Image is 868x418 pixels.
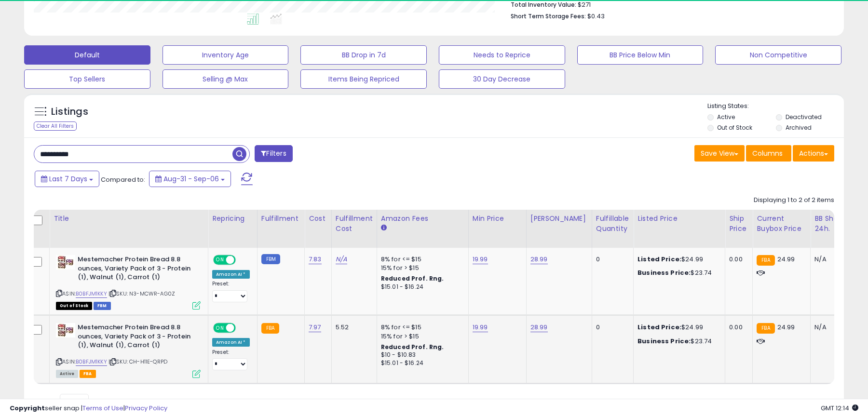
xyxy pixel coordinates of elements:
[80,370,96,378] span: FBA
[101,175,145,184] span: Compared to:
[577,45,704,65] button: BB Price Below Min
[212,338,250,347] div: Amazon AI *
[56,255,75,270] img: 51wlP2sc-nL._SL40_.jpg
[34,121,77,131] div: Clear All Filters
[596,323,626,332] div: 0
[777,323,795,332] span: 24.99
[381,359,461,367] div: $15.01 - $16.24
[94,302,111,310] span: FBM
[754,196,834,205] div: Displaying 1 to 2 of 2 items
[78,323,195,352] b: Mestemacher Protein Bread 8.8 ounces, Variety Pack of 3 - Protein (1), Walnut (1), Carrot (1)
[41,397,110,406] span: Show: entries
[78,255,195,284] b: Mestemacher Protein Bread 8.8 ounces, Variety Pack of 3 - Protein (1), Walnut (1), Carrot (1)
[777,255,795,264] span: 24.99
[212,214,253,224] div: Repricing
[234,324,250,332] span: OFF
[637,255,681,264] b: Listed Price:
[717,113,735,121] label: Active
[473,255,488,264] a: 19.99
[637,268,691,277] b: Business Price:
[596,214,629,234] div: Fulfillable Quantity
[381,323,461,332] div: 8% for <= $15
[214,324,226,332] span: ON
[212,281,250,302] div: Preset:
[596,255,626,264] div: 0
[212,270,250,279] div: Amazon AI *
[56,255,201,309] div: ASIN:
[56,370,78,378] span: All listings currently available for purchase on Amazon
[637,323,718,332] div: $24.99
[163,174,219,184] span: Aug-31 - Sep-06
[757,214,806,234] div: Current Buybox Price
[637,269,718,277] div: $23.74
[473,323,488,332] a: 19.99
[637,337,718,346] div: $23.74
[163,69,289,89] button: Selling @ Max
[76,290,107,298] a: B0BFJM1KKY
[530,214,588,224] div: [PERSON_NAME]
[56,302,92,310] span: All listings that are currently out of stock and unavailable for purchase on Amazon
[381,224,387,232] small: Amazon Fees.
[439,69,565,89] button: 30 Day Decrease
[715,45,841,65] button: Non Competitive
[51,105,88,119] h5: Listings
[336,323,369,332] div: 5.52
[82,404,123,413] a: Terms of Use
[814,255,846,264] div: N/A
[214,256,226,264] span: ON
[694,145,745,162] button: Save View
[757,255,774,266] small: FBA
[637,323,681,332] b: Listed Price:
[10,404,167,413] div: seller snap | |
[163,45,289,65] button: Inventory Age
[108,358,167,365] span: | SKU: CH-H11E-QRPD
[300,69,427,89] button: Items Being Repriced
[786,113,822,121] label: Deactivated
[54,214,204,224] div: Title
[637,255,718,264] div: $24.99
[587,12,605,21] span: $0.43
[108,290,175,297] span: | SKU: N3-MCWR-AG0Z
[381,274,444,283] b: Reduced Prof. Rng.
[439,45,565,65] button: Needs to Reprice
[637,214,721,224] div: Listed Price
[717,123,752,132] label: Out of Stock
[24,45,150,65] button: Default
[149,171,231,187] button: Aug-31 - Sep-06
[10,404,45,413] strong: Copyright
[309,323,321,332] a: 7.97
[336,214,373,234] div: Fulfillment Cost
[212,349,250,371] div: Preset:
[381,283,461,291] div: $15.01 - $16.24
[746,145,791,162] button: Columns
[56,323,75,337] img: 51wlP2sc-nL._SL40_.jpg
[707,102,843,111] p: Listing States:
[300,45,427,65] button: BB Drop in 7d
[56,323,201,377] div: ASIN:
[49,174,87,184] span: Last 7 Days
[786,123,812,132] label: Archived
[255,145,292,162] button: Filters
[511,12,586,20] b: Short Term Storage Fees:
[637,337,691,346] b: Business Price:
[814,214,850,234] div: BB Share 24h.
[511,0,576,9] b: Total Inventory Value:
[530,255,548,264] a: 28.99
[729,255,745,264] div: 0.00
[336,255,347,264] a: N/A
[381,343,444,351] b: Reduced Prof. Rng.
[309,214,327,224] div: Cost
[814,323,846,332] div: N/A
[35,171,99,187] button: Last 7 Days
[381,214,464,224] div: Amazon Fees
[473,214,522,224] div: Min Price
[24,69,150,89] button: Top Sellers
[234,256,250,264] span: OFF
[757,323,774,334] small: FBA
[821,404,858,413] span: 2025-09-15 12:14 GMT
[381,332,461,341] div: 15% for > $15
[309,255,322,264] a: 7.83
[729,214,748,234] div: Ship Price
[76,358,107,366] a: B0BFJM1KKY
[530,323,548,332] a: 28.99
